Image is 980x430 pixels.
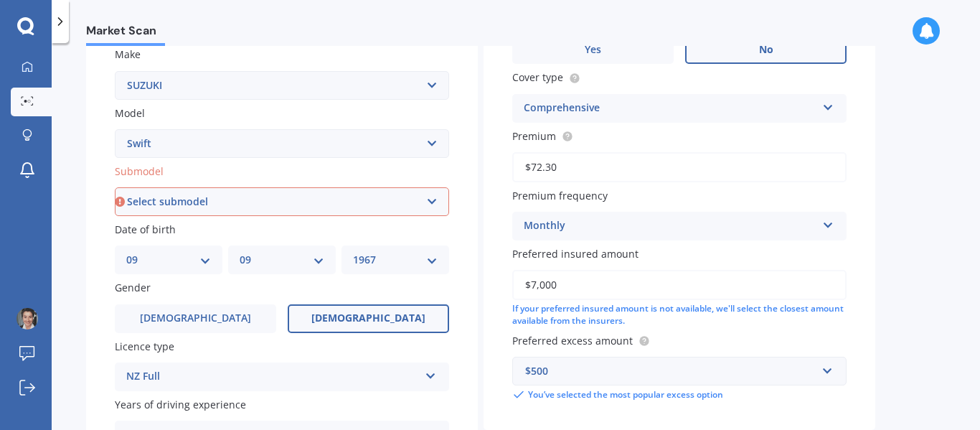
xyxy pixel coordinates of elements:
span: Licence type [115,340,174,353]
span: Date of birth [115,223,176,236]
span: Years of driving experience [115,398,246,411]
div: $500 [525,363,816,379]
span: Preferred insured amount [512,247,639,261]
div: NZ Full [126,368,419,385]
input: Enter premium [512,152,847,182]
span: Cover type [512,71,563,85]
div: Comprehensive [524,100,816,117]
span: Premium frequency [512,189,608,202]
div: If your preferred insured amount is not available, we'll select the closest amount available from... [512,303,847,327]
span: Premium [512,129,556,143]
span: Preferred excess amount [512,334,633,347]
span: [DEMOGRAPHIC_DATA] [140,312,251,324]
img: ACg8ocJTYCva5uVWhFpVN7gZ-U6j1zlUn-OFxfXI8PIIKYL91tbdEGE=s96-c [17,308,38,329]
div: Monthly [524,218,816,235]
div: You’ve selected the most popular excess option [512,388,847,401]
span: Yes [585,44,601,56]
input: Enter amount [512,270,847,300]
span: Model [115,106,145,120]
span: Submodel [115,164,164,178]
span: Gender [115,281,151,295]
span: Make [115,48,141,62]
span: No [759,44,773,56]
span: [DEMOGRAPHIC_DATA] [311,312,425,324]
span: Market Scan [86,24,165,43]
